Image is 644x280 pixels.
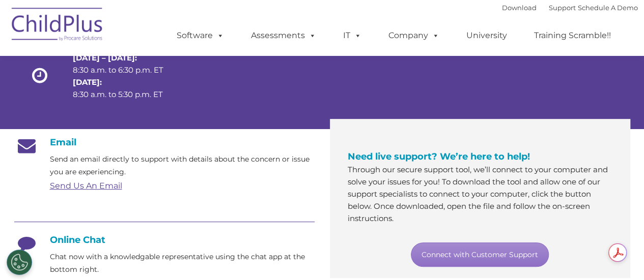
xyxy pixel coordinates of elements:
[50,153,315,178] p: Send an email directly to support with details about the concern or issue you are experiencing.
[14,234,315,245] h4: Online Chat
[348,151,530,162] span: Need live support? We’re here to help!
[7,1,108,51] img: ChildPlus by Procare Solutions
[241,25,326,46] a: Assessments
[502,4,537,12] a: Download
[348,164,612,225] p: Through our secure support tool, we’ll connect to your computer and solve your issues for you! To...
[73,52,181,101] p: 8:30 a.m. to 6:30 p.m. ET 8:30 a.m. to 5:30 p.m. ET
[7,250,32,275] button: Cookies Settings
[524,25,621,46] a: Training Scramble!!
[411,242,549,267] a: Connect with Customer Support
[456,25,517,46] a: University
[50,251,315,276] p: Chat now with a knowledgable representative using the chat app at the bottom right.
[578,4,638,12] a: Schedule A Demo
[73,77,102,87] strong: [DATE]:
[166,25,234,46] a: Software
[378,25,450,46] a: Company
[14,137,315,148] h4: Email
[549,4,576,12] a: Support
[50,181,122,191] a: Send Us An Email
[73,53,137,63] strong: [DATE] – [DATE]:
[333,25,372,46] a: IT
[502,4,638,12] font: |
